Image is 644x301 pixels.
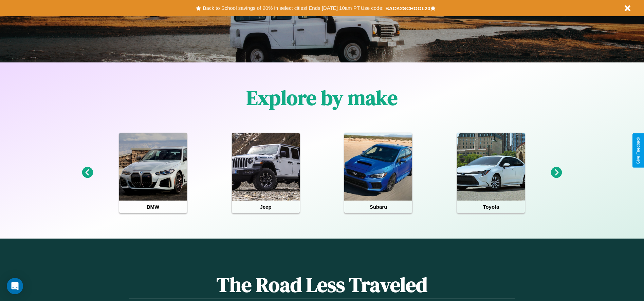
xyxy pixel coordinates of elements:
[344,201,412,213] h4: Subaru
[7,278,23,294] div: Open Intercom Messenger
[232,201,300,213] h4: Jeep
[129,271,515,299] h1: The Road Less Traveled
[457,201,525,213] h4: Toyota
[385,5,430,11] b: BACK2SCHOOL20
[636,137,641,164] div: Give Feedback
[119,201,187,213] h4: BMW
[201,3,385,13] button: Back to School savings of 20% in select cities! Ends [DATE] 10am PT.Use code:
[246,84,398,112] h1: Explore by make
